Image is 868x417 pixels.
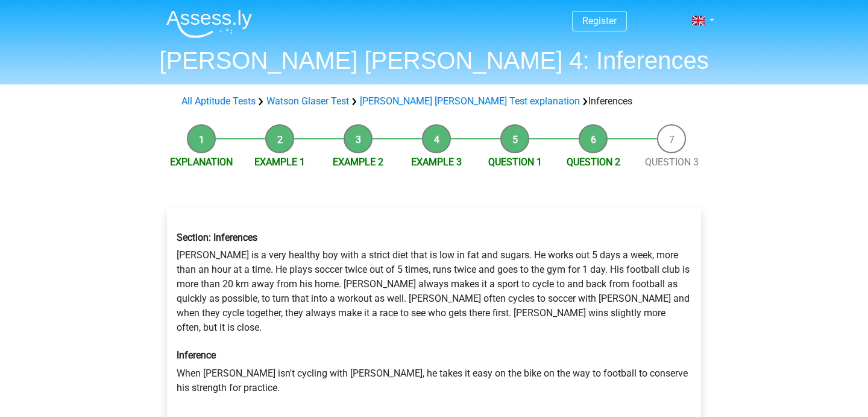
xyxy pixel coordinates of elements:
h6: Inference [177,349,691,361]
a: Explanation [170,156,233,168]
h6: Section: Inferences [177,232,691,243]
h1: [PERSON_NAME] [PERSON_NAME] 4: Inferences [157,46,711,75]
a: All Aptitude Tests [181,95,256,107]
a: Example 2 [333,156,383,168]
div: [PERSON_NAME] is a very healthy boy with a strict diet that is low in fat and sugars. He works ou... [168,222,700,404]
a: Question 1 [488,156,542,168]
a: Question 2 [567,156,620,168]
a: Example 1 [254,156,305,168]
a: Register [582,15,617,27]
img: Assessly [166,10,252,38]
a: Example 3 [411,156,462,168]
a: Question 3 [645,156,699,168]
a: Watson Glaser Test [266,95,349,107]
a: [PERSON_NAME] [PERSON_NAME] Test explanation [360,95,580,107]
div: Inferences [177,94,691,109]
